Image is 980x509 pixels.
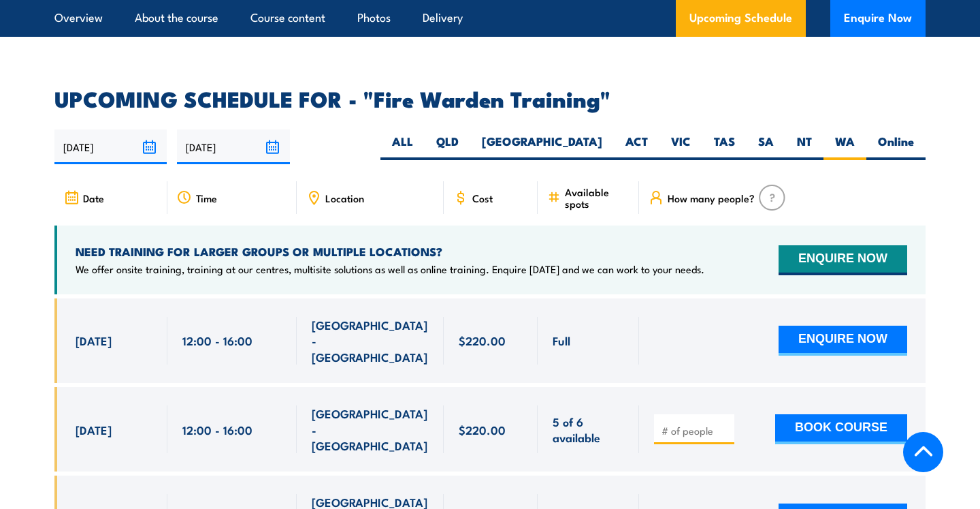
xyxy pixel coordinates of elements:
span: [DATE] [76,422,112,437]
span: $220.00 [459,333,506,348]
label: ALL [380,134,425,160]
span: [DATE] [76,333,112,348]
h2: UPCOMING SCHEDULE FOR - "Fire Warden Training" [54,89,926,108]
span: Location [325,192,364,204]
input: From date [54,129,167,164]
input: To date [177,129,289,164]
span: How many people? [668,192,755,204]
input: # of people [661,424,730,437]
label: WA [823,134,866,160]
span: 12:00 - 16:00 [182,333,252,348]
label: VIC [659,134,702,160]
span: Date [83,192,104,204]
span: [GEOGRAPHIC_DATA] - [GEOGRAPHIC_DATA] [312,405,429,453]
h4: NEED TRAINING FOR LARGER GROUPS OR MULTIPLE LOCATIONS? [76,244,704,259]
button: BOOK COURSE [775,414,907,444]
span: Time [196,192,217,204]
span: Cost [472,192,493,204]
button: ENQUIRE NOW [779,245,907,275]
p: We offer onsite training, training at our centres, multisite solutions as well as online training... [76,262,704,276]
button: ENQUIRE NOW [779,326,907,356]
label: NT [785,134,823,160]
label: QLD [425,134,470,160]
span: Available spots [565,186,630,209]
span: 12:00 - 16:00 [182,422,252,437]
span: 5 of 6 available [553,414,624,446]
span: $220.00 [459,422,506,437]
label: SA [747,134,785,160]
label: ACT [614,134,659,160]
label: TAS [702,134,747,160]
label: [GEOGRAPHIC_DATA] [470,134,614,160]
span: Full [553,333,570,348]
span: [GEOGRAPHIC_DATA] - [GEOGRAPHIC_DATA] [312,317,429,365]
label: Online [866,134,926,160]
